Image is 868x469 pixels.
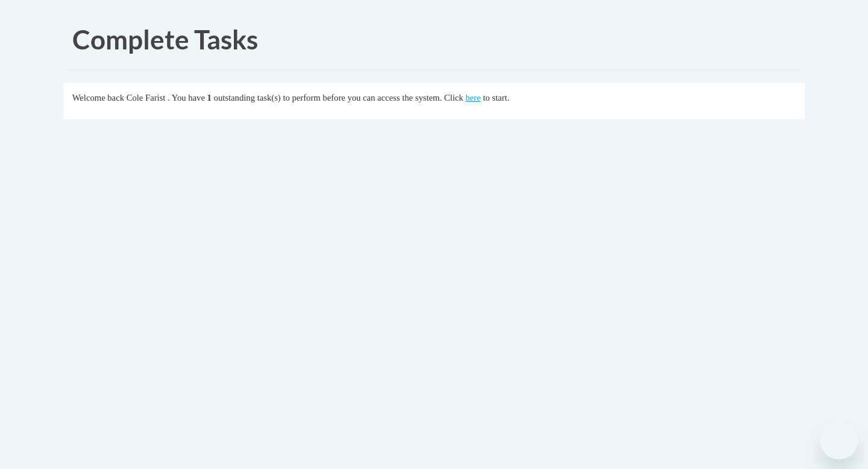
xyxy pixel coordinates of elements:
[483,93,509,102] span: to start.
[72,93,124,102] span: Welcome back
[465,93,480,102] a: here
[168,93,205,102] span: . You have
[207,93,212,102] span: 1
[127,93,166,102] span: Cole Farist
[820,421,858,459] iframe: Button to launch messaging window
[214,93,464,102] span: outstanding task(s) to perform before you can access the system. Click
[72,24,258,55] span: Complete Tasks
